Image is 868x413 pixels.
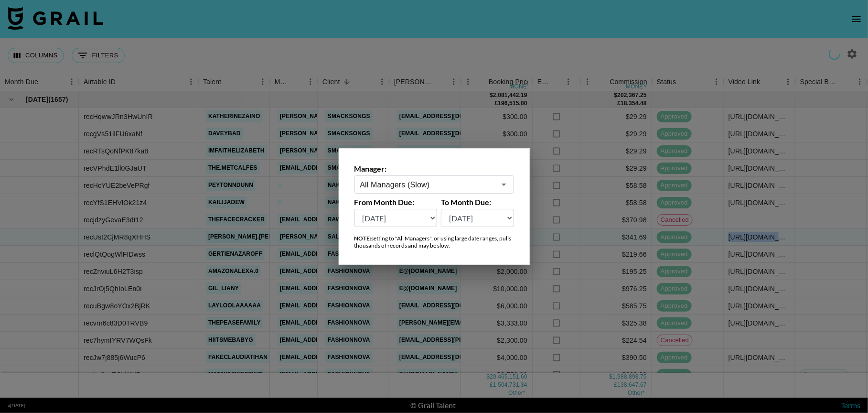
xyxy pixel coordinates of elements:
[497,178,511,191] button: Open
[354,235,514,249] div: setting to "All Managers", or using large date ranges, pulls thousands of records and may be slow.
[354,235,372,242] strong: NOTE:
[354,164,514,174] label: Manager:
[354,197,438,207] label: From Month Due:
[441,197,514,207] label: To Month Due:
